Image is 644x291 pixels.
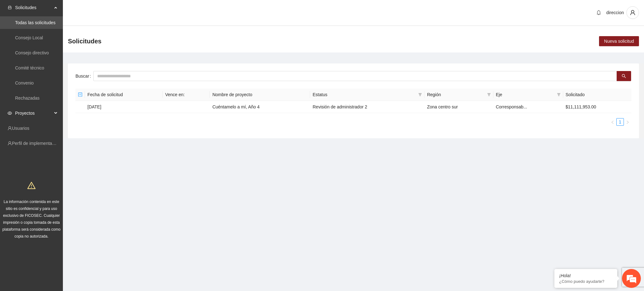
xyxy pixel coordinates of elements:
li: Next Page [624,118,631,126]
td: Cuéntamelo a mí, Año 4 [210,101,310,113]
span: Corresponsab... [496,104,527,109]
div: ¡Hola! [559,273,613,278]
td: [DATE] [85,101,163,113]
span: Región [427,91,485,98]
button: search [617,71,631,81]
span: user [627,10,639,15]
span: Nueva solicitud [604,38,634,45]
button: right [624,118,631,126]
p: ¿Cómo puedo ayudarte? [559,279,613,284]
span: Proyectos [15,107,52,119]
span: search [622,74,626,79]
span: filter [556,90,562,99]
a: Rechazadas [15,96,40,101]
span: direccion [606,10,624,15]
a: Convenio [15,80,34,85]
button: Nueva solicitud [599,36,639,46]
td: Revisión de administrador 2 [310,101,425,113]
th: Solicitado [563,89,632,101]
span: filter [418,93,422,96]
span: Eje [496,91,554,98]
th: Vence en: [163,89,210,101]
span: right [626,120,630,124]
span: inbox [8,5,12,10]
li: Previous Page [609,118,616,126]
td: $11,111,953.00 [563,101,632,113]
span: eye [8,111,12,115]
span: filter [417,90,423,99]
span: Solicitudes [15,1,52,14]
label: Buscar [75,71,93,81]
span: filter [557,93,561,96]
a: Todas las solicitudes [15,20,55,25]
li: 1 [616,118,624,126]
span: Estatus [313,91,416,98]
button: user [626,6,639,19]
a: Consejo directivo [15,50,49,55]
span: filter [486,90,492,99]
span: Solicitudes [68,36,102,46]
span: filter [487,93,491,96]
span: warning [27,181,36,189]
a: Perfil de implementadora [12,141,61,146]
span: left [611,120,614,124]
a: Usuarios [12,126,29,131]
button: bell [594,8,604,18]
button: left [609,118,616,126]
span: minus-square [78,92,82,97]
a: Comité técnico [15,65,44,70]
span: bell [594,10,603,15]
a: 1 [617,118,624,125]
th: Fecha de solicitud [85,89,163,101]
a: Consejo Local [15,35,43,40]
span: La información contenida en este sitio es confidencial y para uso exclusivo de FICOSEC. Cualquier... [3,200,61,239]
td: Zona centro sur [425,101,493,113]
th: Nombre de proyecto [210,89,310,101]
